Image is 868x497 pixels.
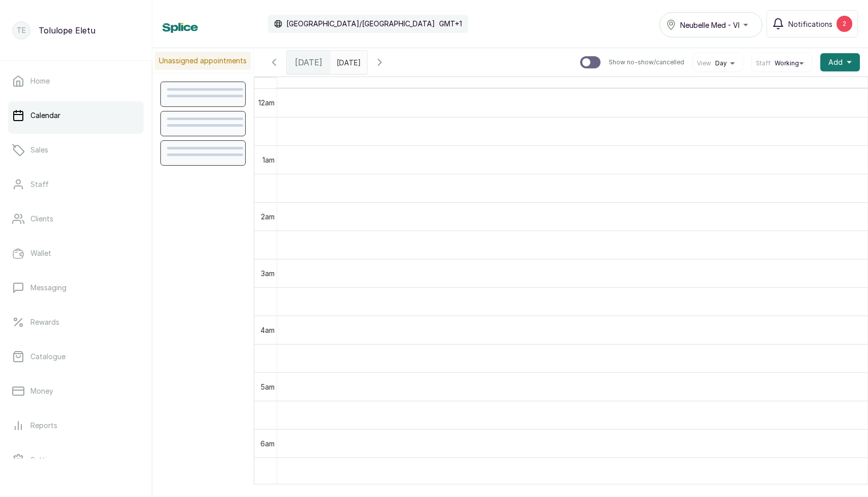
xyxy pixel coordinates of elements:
p: Sales [30,145,48,155]
p: Money [30,386,53,396]
span: Staff [756,59,771,67]
span: Neubelle Med - VI [680,20,740,30]
p: Settings [30,455,59,465]
a: Clients [8,205,144,233]
a: Calendar [8,101,144,130]
a: Settings [8,446,144,474]
button: ViewDay [697,59,739,67]
p: Clients [30,214,53,224]
p: Unassigned appointments [155,52,251,70]
a: Rewards [8,308,144,336]
div: 6am [258,438,277,449]
a: Reports [8,411,144,440]
span: View [697,59,711,67]
a: Staff [8,170,144,199]
a: Catalogue [8,342,144,371]
div: [DATE] [287,51,330,74]
div: 3am [259,268,277,279]
p: GMT+1 [439,19,462,29]
div: 5am [258,381,277,392]
button: Notifications2 [766,10,858,37]
button: Add [820,53,860,71]
p: Tolulope Eletu [39,24,95,36]
span: Day [715,59,727,67]
div: 12am [256,97,277,108]
a: Home [8,67,144,95]
p: Reports [30,420,57,431]
p: Catalogue [30,352,65,362]
p: Home [30,76,50,86]
p: Staff [30,179,49,189]
a: Money [8,377,144,405]
p: TE [17,25,26,35]
button: StaffWorking [756,59,808,67]
a: Wallet [8,239,144,267]
span: [DATE] [295,56,322,68]
p: Messaging [30,283,66,293]
span: Working [775,59,799,67]
span: Add [828,57,843,67]
div: 2 [837,16,852,32]
a: Sales [8,136,144,164]
p: [GEOGRAPHIC_DATA]/[GEOGRAPHIC_DATA] [286,19,435,29]
p: Calendar [30,110,60,121]
a: Messaging [8,274,144,302]
div: 1am [260,155,277,165]
p: Rewards [30,317,59,327]
p: Show no-show/cancelled [609,58,684,66]
p: Wallet [30,248,51,258]
button: Neubelle Med - VI [659,12,762,37]
div: 4am [258,325,277,335]
div: 2am [259,211,277,222]
span: Notifications [788,19,832,29]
